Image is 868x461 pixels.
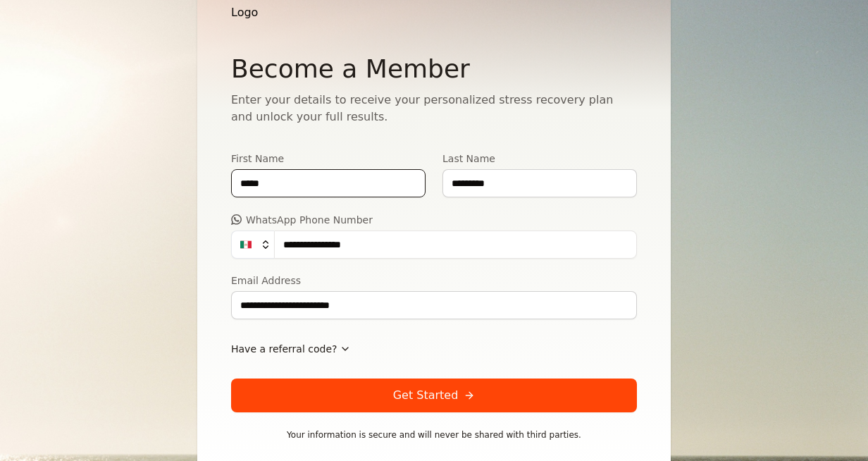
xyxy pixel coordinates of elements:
[393,387,476,404] div: Get Started
[442,154,637,164] label: Last Name
[231,154,426,164] label: First Name
[231,214,637,225] label: WhatsApp Phone Number
[231,342,337,356] span: Have a referral code?
[231,276,637,285] label: Email Address
[231,55,637,83] h2: Become a Member
[231,429,637,441] p: Your information is secure and will never be shared with third parties.
[231,92,637,125] p: Enter your details to receive your personalized stress recovery plan and unlock your full results.
[231,379,637,412] button: Get Started
[231,336,351,362] button: Have a referral code?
